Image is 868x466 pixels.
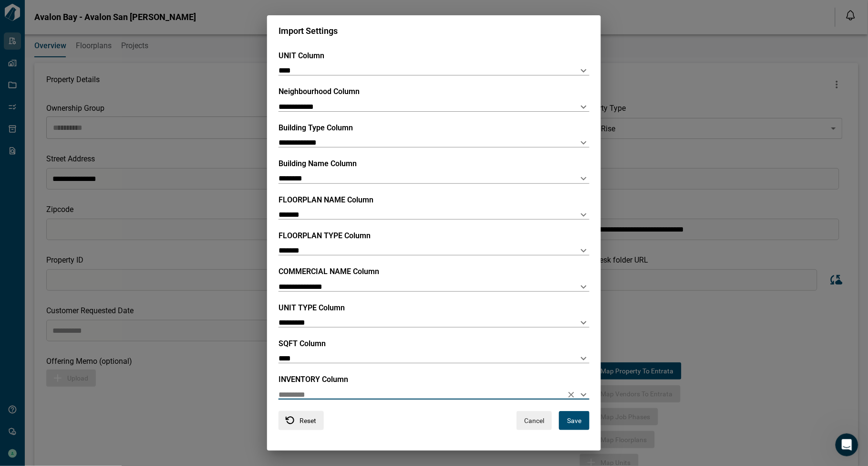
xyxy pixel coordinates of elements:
span: COMMERCIAL NAME Column [279,267,379,276]
span: Building Name Column [279,159,357,168]
button: Open [577,280,590,294]
span: FLOORPLAN NAME Column [279,195,373,204]
button: Reset [279,411,324,430]
button: Open [577,244,590,257]
button: Open [577,352,590,365]
span: Building Type Column [279,123,353,132]
button: Open [577,100,590,114]
button: Open [577,64,590,77]
iframe: Intercom live chat [836,434,858,456]
span: INVENTORY Column [279,375,348,384]
span: UNIT Column [279,51,324,60]
span: FLOORPLAN TYPE Column [279,231,371,240]
button: Save [559,411,589,430]
button: Open [577,316,590,329]
span: Neighbourhood Column [279,87,360,96]
span: SQFT Column [279,339,326,348]
span: Import Settings [279,26,338,36]
button: Open [577,208,590,222]
span: UNIT TYPE Column [279,303,345,312]
button: Cancel [517,411,552,430]
button: Open [577,388,590,402]
button: Open [577,172,590,185]
button: Clear [565,388,578,402]
button: Open [577,136,590,149]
